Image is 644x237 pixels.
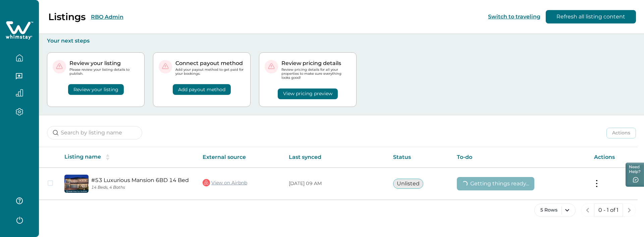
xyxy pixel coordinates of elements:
button: Actions [606,128,636,138]
button: Add payout method [173,84,231,95]
th: Status [388,147,451,168]
button: 5 Rows [534,203,576,217]
p: Listings [48,11,86,22]
button: RBO Admin [91,14,123,20]
th: External source [197,147,283,168]
p: Connect payout method [175,60,245,67]
button: 0 - 1 of 1 [594,203,623,217]
p: 0 - 1 of 1 [598,207,619,214]
button: sorting [101,154,114,161]
th: Last synced [283,147,388,168]
p: Add your payout method to get paid for your bookings. [175,68,245,76]
p: Review pricing details [281,60,351,67]
button: View pricing preview [278,88,338,99]
button: next page [623,203,636,217]
p: Review pricing details for all your properties to make sure everything looks good! [281,68,351,80]
button: Getting things ready... [457,177,534,190]
p: Review your listing [69,60,139,67]
img: propertyImage_#53 Luxurious Mansion 6BD 14 Bed [64,175,89,193]
button: Switch to traveling [488,13,540,20]
th: Actions [589,147,638,168]
button: Unlisted [393,179,423,189]
button: Review your listing [68,84,124,95]
th: Listing name [59,147,197,168]
p: 14 Beds, 4 Baths [91,185,192,190]
th: To-do [451,147,589,168]
a: #53 Luxurious Mansion 6BD 14 Bed [91,177,192,183]
input: Search by listing name [47,126,142,139]
p: Your next steps [47,38,636,44]
a: View on Airbnb [203,178,247,187]
button: Refresh all listing content [546,10,636,23]
button: previous page [581,203,594,217]
p: [DATE] 09 AM [289,180,382,187]
p: Please review your listing details to publish. [69,68,139,76]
